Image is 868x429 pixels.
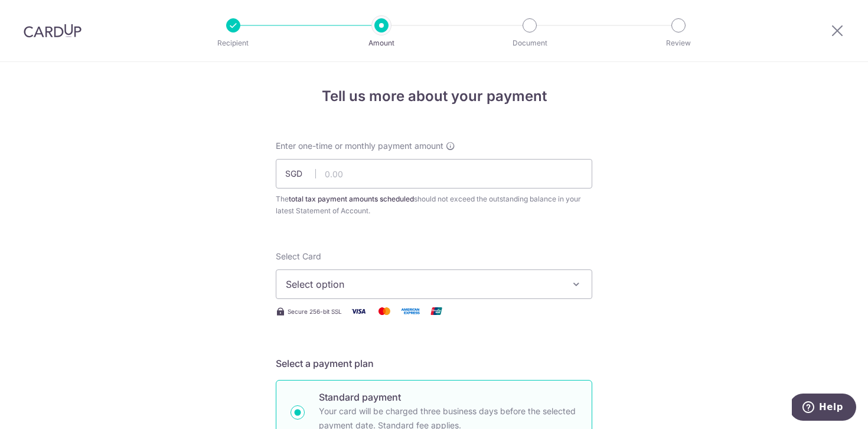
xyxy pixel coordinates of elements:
iframe: Opens a widget where you can find more information [792,394,856,423]
img: CardUp [24,24,81,38]
h4: Tell us more about your payment [276,86,592,107]
div: The should not exceed the outstanding balance in your latest Statement of Account. [276,193,592,217]
p: Review [635,37,722,49]
span: translation missing: en.payables.payment_networks.credit_card.summary.labels.select_card [276,251,321,261]
img: Visa [347,304,370,318]
p: Recipient [190,37,277,49]
p: Document [486,37,573,49]
input: 0.00 [276,159,592,188]
b: total tax payment amounts scheduled [289,194,414,203]
span: Secure 256-bit SSL [288,307,342,316]
p: Standard payment [319,390,577,404]
span: SGD [285,168,316,180]
img: American Express [399,304,422,318]
span: Select option [286,277,561,291]
p: Amount [338,37,425,49]
h5: Select a payment plan [276,356,592,370]
img: Union Pay [425,304,448,318]
span: Enter one-time or monthly payment amount [276,140,443,152]
img: Mastercard [373,304,396,318]
button: Select option [276,269,592,299]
